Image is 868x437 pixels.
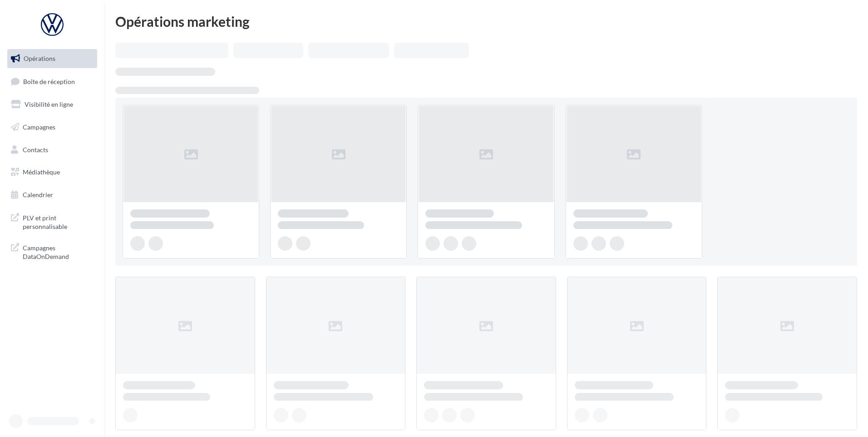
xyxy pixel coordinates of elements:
a: Boîte de réception [5,72,99,91]
a: Opérations [5,49,99,68]
a: Contacts [5,140,99,159]
span: Calendrier [23,191,53,199]
span: Visibilité en ligne [25,100,73,108]
a: Campagnes [5,118,99,137]
a: Campagnes DataOnDemand [5,238,99,265]
span: Campagnes DataOnDemand [23,242,94,261]
a: Médiathèque [5,163,99,182]
a: PLV et print personnalisable [5,208,99,235]
a: Visibilité en ligne [5,95,99,114]
a: Calendrier [5,185,99,204]
span: Opérations [24,55,55,62]
span: Contacts [23,145,48,153]
span: Boîte de réception [23,77,75,85]
div: Opérations marketing [115,15,857,28]
span: Médiathèque [23,168,60,176]
span: Campagnes [23,123,55,131]
span: PLV et print personnalisable [23,212,94,231]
